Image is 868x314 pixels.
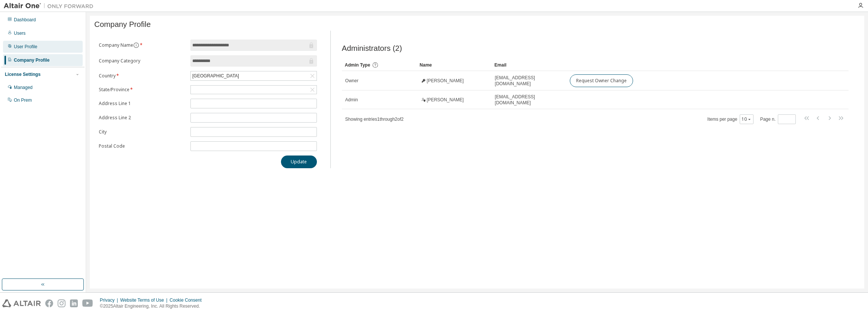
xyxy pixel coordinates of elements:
[14,84,33,90] div: Managed
[99,129,186,135] label: City
[570,74,633,87] button: Request Owner Change
[191,72,240,80] div: [GEOGRAPHIC_DATA]
[427,78,464,84] span: [PERSON_NAME]
[99,143,186,149] label: Postal Code
[2,299,41,307] img: altair_logo.svg
[14,44,37,50] div: User Profile
[133,42,139,48] button: information
[495,75,563,87] span: [EMAIL_ADDRESS][DOMAIN_NAME]
[495,94,563,106] span: [EMAIL_ADDRESS][DOMAIN_NAME]
[100,303,206,310] p: © 2025 Altair Engineering, Inc. All Rights Reserved.
[99,115,186,121] label: Address Line 2
[45,299,53,307] img: facebook.svg
[4,2,97,10] img: Altair One
[99,73,186,79] label: Country
[760,114,796,124] span: Page n.
[94,20,151,29] span: Company Profile
[14,57,49,63] div: Company Profile
[345,97,358,103] span: Admin
[169,297,206,303] div: Cookie Consent
[5,71,40,77] div: License Settings
[420,59,489,71] div: Name
[14,30,25,36] div: Users
[345,117,404,122] span: Showing entries 1 through 2 of 2
[70,299,78,307] img: linkedin.svg
[281,156,317,168] button: Update
[99,58,186,64] label: Company Category
[345,62,370,68] span: Admin Type
[742,116,752,122] button: 10
[14,97,32,103] div: On Prem
[427,97,464,103] span: [PERSON_NAME]
[14,17,36,23] div: Dashboard
[99,42,186,48] label: Company Name
[99,87,186,93] label: State/Province
[707,114,754,124] span: Items per page
[345,78,358,84] span: Owner
[342,44,402,53] span: Administrators (2)
[82,299,93,307] img: youtube.svg
[100,297,120,303] div: Privacy
[58,299,65,307] img: instagram.svg
[120,297,169,303] div: Website Terms of Use
[99,101,186,107] label: Address Line 1
[495,59,563,71] div: Email
[191,71,317,80] div: [GEOGRAPHIC_DATA]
